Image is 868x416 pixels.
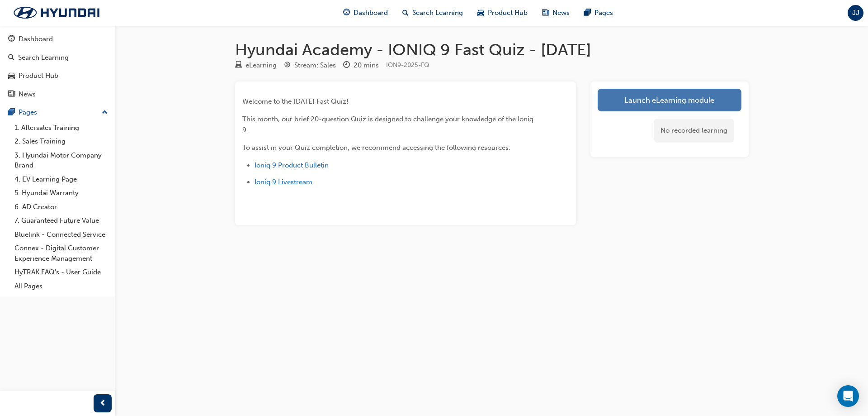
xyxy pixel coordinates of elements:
[11,279,112,293] a: All Pages
[477,7,484,19] span: car-icon
[99,398,106,409] span: prev-icon
[284,60,336,71] div: Stream
[11,172,112,186] a: 4. EV Learning Page
[235,60,277,71] div: Type
[235,62,242,70] span: learningResourceType_ELEARNING-icon
[5,3,108,22] img: Trak
[255,178,312,186] a: Ioniq 9 Livestream
[852,8,859,18] span: JJ
[11,200,112,214] a: 6. AD Creator
[294,60,336,71] div: Stream: Sales
[4,31,112,48] a: Dashboard
[4,104,112,121] button: Pages
[8,109,15,117] span: pages-icon
[4,49,112,66] a: Search Learning
[242,115,535,134] span: This month, our brief 20-question Quiz is designed to challenge your knowledge of the Ioniq 9.
[395,4,470,22] a: search-iconSearch Learning
[354,8,388,18] span: Dashboard
[402,7,409,19] span: search-icon
[242,143,510,152] span: To assist in your Quiz completion, we recommend accessing the following resources:
[11,228,112,242] a: Bluelink - Connected Service
[19,89,36,100] div: News
[577,4,620,22] a: pages-iconPages
[470,4,535,22] a: car-iconProduct Hub
[848,5,863,21] button: JJ
[242,97,349,105] span: Welcome to the [DATE] Fast Quiz!
[4,67,112,84] a: Product Hub
[584,7,591,19] span: pages-icon
[4,29,112,104] button: DashboardSearch LearningProduct HubNews
[8,72,15,80] span: car-icon
[11,241,112,265] a: Connex - Digital Customer Experience Management
[8,91,15,99] span: news-icon
[542,7,549,19] span: news-icon
[19,34,53,44] div: Dashboard
[18,53,69,63] div: Search Learning
[11,148,112,172] a: 3. Hyundai Motor Company Brand
[336,4,395,22] a: guage-iconDashboard
[11,134,112,148] a: 2. Sales Training
[552,8,570,18] span: News
[255,161,329,169] a: Ioniq 9 Product Bulletin
[343,7,350,19] span: guage-icon
[535,4,577,22] a: news-iconNews
[8,54,14,62] span: search-icon
[8,35,15,43] span: guage-icon
[11,186,112,200] a: 5. Hyundai Warranty
[598,89,741,111] a: Launch eLearning module
[11,121,112,135] a: 1. Aftersales Training
[488,8,528,18] span: Product Hub
[594,8,613,18] span: Pages
[245,60,277,71] div: eLearning
[284,62,291,70] span: target-icon
[654,119,734,143] div: No recorded learning
[354,60,379,71] div: 20 mins
[11,265,112,279] a: HyTRAK FAQ's - User Guide
[11,214,112,228] a: 7. Guaranteed Future Value
[4,86,112,103] a: News
[19,107,37,118] div: Pages
[837,385,859,407] div: Open Intercom Messenger
[235,40,749,60] h1: Hyundai Academy - IONIQ 9 Fast Quiz - [DATE]
[343,60,379,71] div: Duration
[412,8,463,18] span: Search Learning
[386,61,429,69] span: Learning resource code
[19,71,58,81] div: Product Hub
[343,62,350,70] span: clock-icon
[102,107,108,119] span: up-icon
